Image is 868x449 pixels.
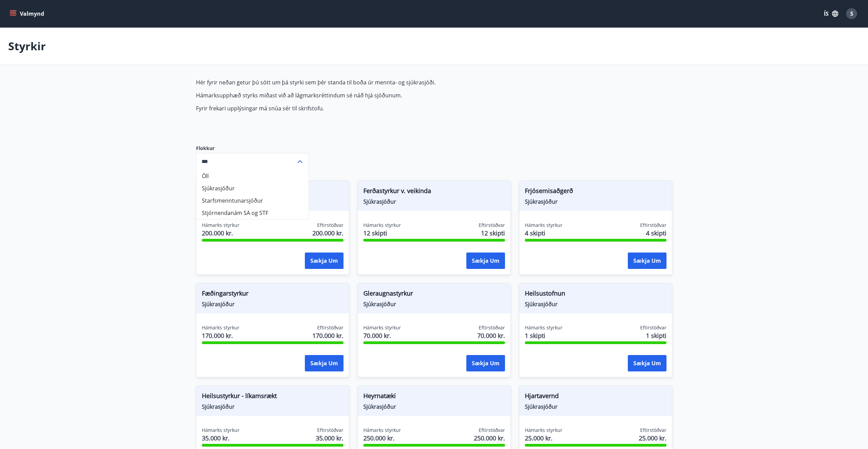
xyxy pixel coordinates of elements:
button: Sækja um [628,355,666,371]
span: Frjósemisaðgerð [525,186,666,198]
span: Gleraugnastyrkur [363,289,505,300]
span: 12 skipti [363,229,401,237]
span: 70.000 kr. [363,331,401,340]
span: 170.000 kr. [312,331,344,340]
span: Sjúkrasjóður [363,300,505,308]
span: Heilsustyrkur - líkamsrækt [202,391,344,403]
li: Stjórnendanám SA og STF [196,207,309,219]
span: 170.000 kr. [202,331,239,340]
span: 12 skipti [481,229,505,237]
span: 35.000 kr. [202,434,239,443]
span: 250.000 kr. [363,434,401,443]
span: 200.000 kr. [202,229,239,237]
p: Fyrir frekari upplýsingar má snúa sér til skrifstofu. [196,105,519,112]
label: Flokkur [196,145,309,152]
button: Sækja um [305,253,344,269]
span: Sjúkrasjóður [525,198,666,205]
li: Starfsmenntunarsjóður [196,194,309,207]
span: Eftirstöðvar [317,324,344,331]
button: S [843,5,860,22]
p: Hér fyrir neðan getur þú sótt um þá styrki sem þér standa til boða úr mennta- og sjúkrasjóði. [196,79,519,86]
span: Hámarks styrkur [525,324,562,331]
span: 1 skipti [525,331,562,340]
span: Hjartavernd [525,391,666,403]
span: Eftirstöðvar [317,427,344,434]
span: 70.000 kr. [477,331,505,340]
span: Hámarks styrkur [363,427,401,434]
button: ÍS [820,8,842,20]
span: 25.000 kr. [525,434,562,443]
span: Eftirstöðvar [479,222,505,229]
span: Fæðingarstyrkur [202,289,344,300]
span: 25.000 kr. [639,434,666,443]
span: Hámarks styrkur [525,427,562,434]
p: Styrkir [8,39,46,54]
span: Sjúkrasjóður [525,300,666,308]
span: Hámarks styrkur [363,222,401,229]
span: Hámarks styrkur [202,324,239,331]
span: Hámarks styrkur [363,324,401,331]
span: Heilsustofnun [525,289,666,300]
span: Sjúkrasjóður [525,403,666,410]
span: Hámarks styrkur [525,222,562,229]
span: 4 skipti [646,229,666,237]
span: Eftirstöðvar [317,222,344,229]
span: Sjúkrasjóður [202,300,344,308]
span: Eftirstöðvar [479,324,505,331]
span: 1 skipti [646,331,666,340]
span: Sjúkrasjóður [363,403,505,410]
span: Eftirstöðvar [479,427,505,434]
span: S [850,10,853,17]
span: 4 skipti [525,229,562,237]
span: Hámarks styrkur [202,427,239,434]
span: Hámarks styrkur [202,222,239,229]
span: 35.000 kr. [316,434,344,443]
span: Sjúkrasjóður [202,403,344,410]
button: Sækja um [466,253,505,269]
span: Eftirstöðvar [640,427,666,434]
span: Eftirstöðvar [640,222,666,229]
li: Sjúkrasjóður [196,182,309,194]
button: menu [8,8,47,20]
button: Sækja um [305,355,344,371]
button: Sækja um [628,253,666,269]
p: Hámarksupphæð styrks miðast við að lágmarksréttindum sé náð hjá sjóðunum. [196,92,519,99]
li: Öll [196,170,309,182]
span: Eftirstöðvar [640,324,666,331]
span: Heyrnatæki [363,391,505,403]
span: 200.000 kr. [312,229,344,237]
span: 250.000 kr. [474,434,505,443]
span: Ferðastyrkur v. veikinda [363,186,505,198]
span: Sjúkrasjóður [363,198,505,205]
button: Sækja um [466,355,505,371]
